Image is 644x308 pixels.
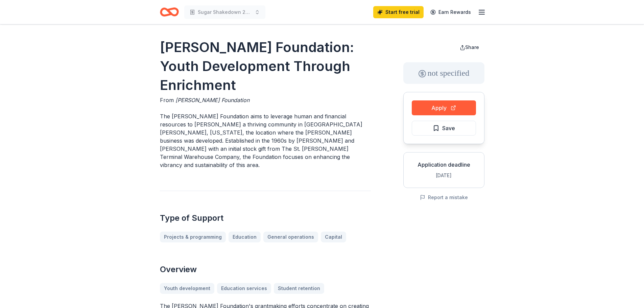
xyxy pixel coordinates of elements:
[373,6,424,18] a: Start free trial
[403,62,484,84] div: not specified
[160,96,371,104] div: From
[160,38,371,95] h1: [PERSON_NAME] Foundation: Youth Development Through Enrichment
[198,8,252,16] span: Sugar Shakedown 2024
[420,193,468,202] button: Report a mistake
[160,112,371,169] p: The [PERSON_NAME] Foundation aims to leverage human and financial resources to [PERSON_NAME] a th...
[160,264,371,275] h2: Overview
[160,4,179,20] a: Home
[263,232,318,242] a: General operations
[454,41,484,54] button: Share
[229,232,261,242] a: Education
[321,232,346,242] a: Capital
[160,232,226,242] a: Projects & programming
[409,161,479,169] div: Application deadline
[184,5,265,19] button: Sugar Shakedown 2024
[409,171,479,180] div: [DATE]
[412,121,476,136] button: Save
[160,213,371,223] h2: Type of Support
[465,44,479,50] span: Share
[175,97,249,103] span: [PERSON_NAME] Foundation
[426,6,475,18] a: Earn Rewards
[442,124,455,133] span: Save
[412,100,476,115] button: Apply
